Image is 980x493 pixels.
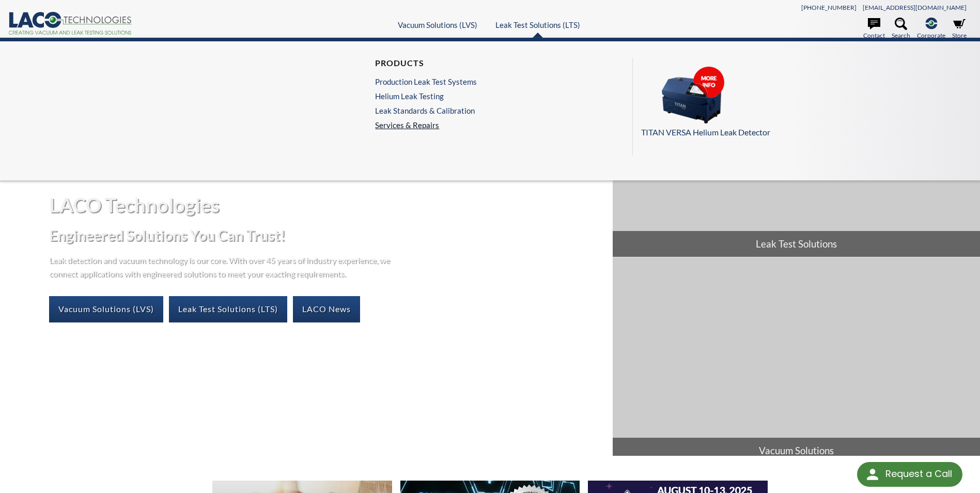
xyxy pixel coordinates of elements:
[641,126,961,139] p: TITAN VERSA Helium Leak Detector
[801,4,857,11] a: [PHONE_NUMBER]
[857,462,962,487] div: Request a Call
[49,296,163,322] a: Vacuum Solutions (LVS)
[917,30,945,40] span: Corporate
[863,4,967,11] a: [EMAIL_ADDRESS][DOMAIN_NAME]
[375,91,477,101] a: Helium Leak Testing
[375,120,482,130] a: Services & Repairs
[49,192,604,218] h1: LACO Technologies
[613,257,980,464] a: Vacuum Solutions
[49,226,604,245] h2: Engineered Solutions You Can Trust!
[613,231,980,257] span: Leak Test Solutions
[641,66,744,124] img: Menu_Pods_TV.png
[169,296,287,322] a: Leak Test Solutions (LTS)
[864,466,881,483] img: round button
[613,438,980,464] span: Vacuum Solutions
[892,18,910,40] a: Search
[293,296,360,322] a: LACO News
[495,20,580,29] a: Leak Test Solutions (LTS)
[375,106,477,115] a: Leak Standards & Calibration
[375,58,477,69] h4: Products
[49,253,395,280] p: Leak detection and vacuum technology is our core. With over 45 years of industry experience, we c...
[952,18,967,40] a: Store
[885,462,952,486] div: Request a Call
[375,77,477,86] a: Production Leak Test Systems
[641,66,961,139] a: TITAN VERSA Helium Leak Detector
[863,18,885,40] a: Contact
[398,20,477,29] a: Vacuum Solutions (LVS)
